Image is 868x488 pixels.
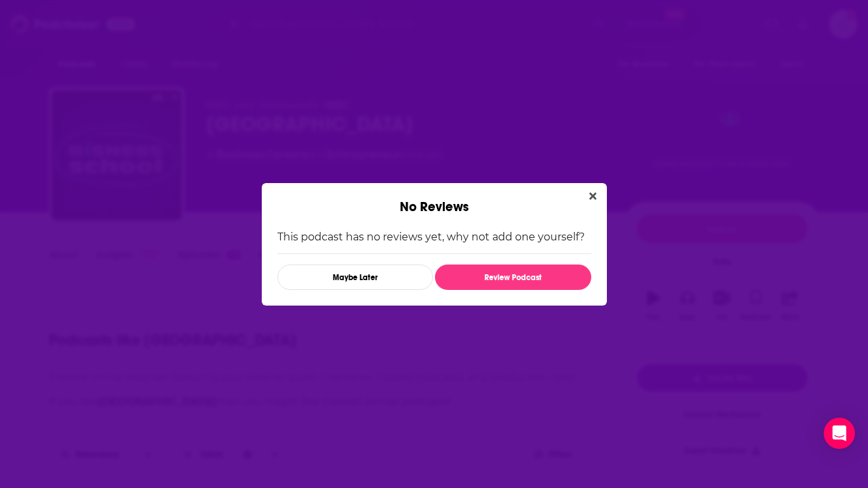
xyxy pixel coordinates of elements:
p: This podcast has no reviews yet, why not add one yourself? [277,231,591,243]
div: No Reviews [262,183,607,215]
div: Open Intercom Messenger [824,418,855,449]
button: Close [584,188,602,205]
button: Maybe Later [277,265,433,290]
button: Review Podcast [435,265,591,290]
